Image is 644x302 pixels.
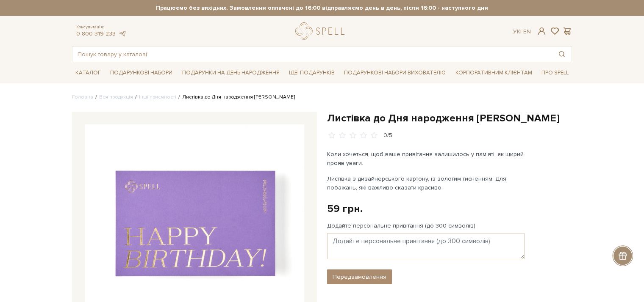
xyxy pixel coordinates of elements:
[139,94,176,100] a: Інші приємності
[118,30,126,37] a: telegram
[286,66,338,80] a: Ідеї подарунків
[523,28,531,35] a: En
[99,94,133,100] a: Вся продукція
[327,222,475,230] label: Додайте персональне привітання (до 300 символів)
[176,93,295,101] li: Листівка до Дня народження [PERSON_NAME]
[72,94,93,100] a: Головна
[552,47,572,62] button: Пошук товару у каталозі
[327,150,526,167] p: Коли хочеться, щоб ваше привітання залишилось у пам’яті, як щирий прояв уваги.
[383,132,392,140] div: 0/5
[76,25,126,30] span: Консультація:
[513,28,531,36] div: Ук
[538,66,572,80] a: Про Spell
[327,174,526,192] p: Листівка з дизайнерського картону, із золотим тисненням. Для побажань, які важливо сказати красиво.
[107,66,176,80] a: Подарункові набори
[341,66,449,80] a: Подарункові набори вихователю
[452,66,536,80] a: Корпоративним клієнтам
[72,66,104,80] a: Каталог
[327,112,572,125] h1: Листівка до Дня народження [PERSON_NAME]
[72,4,572,12] strong: Працюємо без вихідних. Замовлення оплачені до 16:00 відправляємо день в день, після 16:00 - насту...
[327,202,363,215] div: 59 грн.
[76,30,116,37] a: 0 800 319 233
[179,66,283,80] a: Подарунки на День народження
[295,22,348,40] a: logo
[72,47,552,62] input: Пошук товару у каталозі
[327,269,392,284] button: Передзамовлення
[520,28,522,35] span: |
